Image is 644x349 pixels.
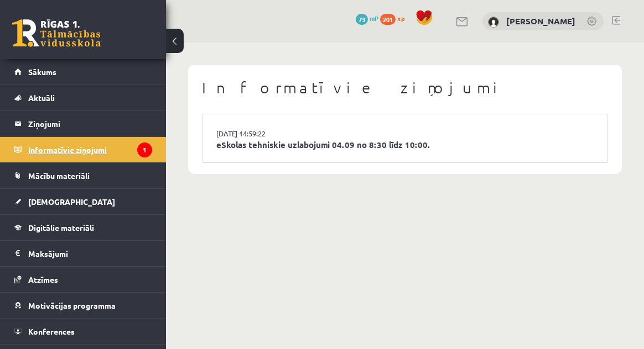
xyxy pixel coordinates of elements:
a: [PERSON_NAME] [506,15,575,27]
span: Aktuāli [28,93,55,103]
span: 201 [380,14,396,25]
i: 1 [137,142,152,157]
legend: Ziņojumi [28,111,152,136]
span: xp [397,14,404,23]
a: 201 xp [380,14,410,23]
a: Aktuāli [14,85,152,110]
span: Sākums [28,67,56,77]
a: Sākums [14,59,152,84]
a: Motivācijas programma [14,293,152,318]
span: Atzīmes [28,274,58,284]
span: 73 [356,14,368,25]
h1: Informatīvie ziņojumi [202,78,608,97]
img: Ksenija Tereško [488,17,499,28]
a: Atzīmes [14,267,152,292]
legend: Informatīvie ziņojumi [28,137,152,162]
a: [DATE] 14:59:22 [216,128,299,139]
a: Mācību materiāli [14,163,152,188]
span: mP [370,14,378,23]
a: Ziņojumi [14,111,152,136]
span: Motivācijas programma [28,300,116,310]
span: Mācību materiāli [28,171,90,181]
a: Rīgas 1. Tālmācības vidusskola [12,19,101,47]
a: eSkolas tehniskie uzlabojumi 04.09 no 8:30 līdz 10:00. [216,139,594,151]
span: Digitālie materiāli [28,223,94,232]
a: [DEMOGRAPHIC_DATA] [14,189,152,214]
a: Digitālie materiāli [14,215,152,240]
a: Informatīvie ziņojumi1 [14,137,152,162]
legend: Maksājumi [28,241,152,266]
a: Maksājumi [14,241,152,266]
a: 73 mP [356,14,378,23]
a: Konferences [14,319,152,344]
span: [DEMOGRAPHIC_DATA] [28,197,115,207]
span: Konferences [28,326,75,336]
